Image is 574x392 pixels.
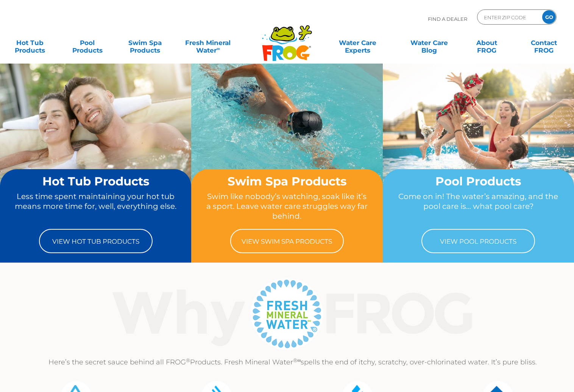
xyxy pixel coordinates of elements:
a: Fresh MineralWater∞ [180,35,236,50]
img: Why Frog [97,276,488,352]
a: View Swim Spa Products [230,229,344,253]
img: home-banner-swim-spa-short [191,63,382,206]
a: Swim SpaProducts [123,35,167,50]
a: Water CareExperts [321,35,394,50]
a: Water CareBlog [407,35,451,50]
p: Less time spent maintaining your hot tub means more time for, well, everything else. [14,191,177,221]
h2: Swim Spa Products [206,175,368,188]
sup: ∞ [217,46,220,51]
a: ContactFROG [522,35,566,50]
sup: ® [186,357,190,363]
p: Swim like nobody’s watching, soak like it’s a sport. Leave water care struggles way far behind. [206,191,368,221]
a: AboutFROG [464,35,509,50]
sup: ®∞ [293,357,301,363]
input: GO [542,10,556,24]
p: Find A Dealer [428,9,467,28]
a: PoolProducts [65,35,110,50]
img: home-banner-pool-short [383,63,574,206]
h2: Hot Tub Products [14,175,177,188]
img: Frog Products Logo [258,15,316,61]
a: View Hot Tub Products [39,229,153,253]
p: Come on in! The water’s amazing, and the pool care is… what pool care? [397,191,560,221]
a: Hot TubProducts [8,35,52,50]
h2: Pool Products [397,175,560,188]
a: View Pool Products [421,229,535,253]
